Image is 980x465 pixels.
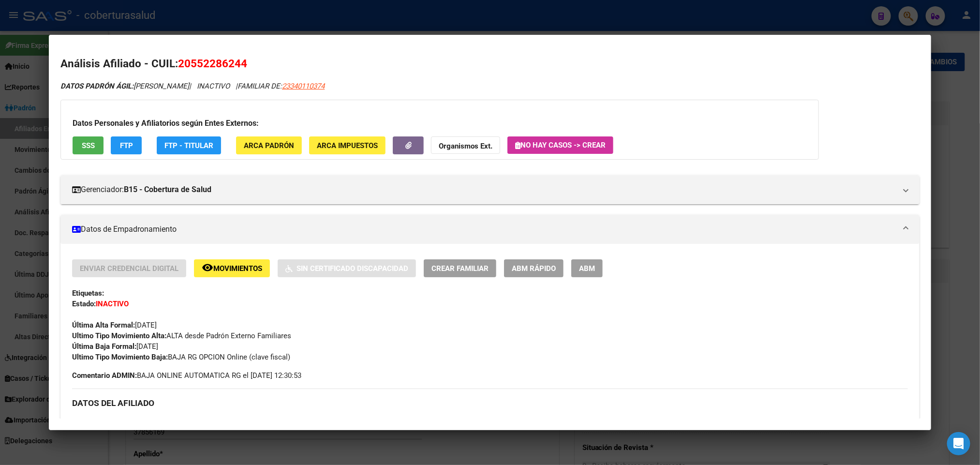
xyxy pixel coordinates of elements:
[309,136,386,154] button: ARCA Impuestos
[504,259,564,277] button: ABM Rápido
[439,142,492,150] strong: Organismos Ext.
[72,371,137,380] strong: Comentario ADMIN:
[157,136,221,154] button: FTP - Titular
[579,264,595,273] span: ABM
[571,259,603,277] button: ABM
[72,353,168,361] strong: Ultimo Tipo Movimiento Baja:
[244,141,294,150] span: ARCA Padrón
[60,215,919,244] mat-expansion-panel-header: Datos de Empadronamiento
[80,264,178,273] span: Enviar Credencial Digital
[72,342,158,351] span: [DATE]
[72,342,136,351] strong: Última Baja Formal:
[73,118,807,129] h3: Datos Personales y Afiliatorios según Entes Externos:
[124,184,211,195] strong: B15 - Cobertura de Salud
[60,82,189,90] span: [PERSON_NAME]
[202,262,213,273] mat-icon: remove_red_eye
[490,418,593,426] span: 3875624447
[72,321,157,330] span: [DATE]
[424,259,496,277] button: Crear Familiar
[60,82,134,90] strong: DATOS PADRÓN ÁGIL:
[72,353,290,361] span: BAJA RG OPCION Online (clave fiscal)
[120,141,133,150] span: FTP
[72,418,156,426] span: [PERSON_NAME]
[431,264,489,273] span: Crear Familiar
[490,418,554,426] strong: Teléfono Particular:
[72,259,186,277] button: Enviar Credencial Digital
[60,56,919,72] h2: Análisis Afiliado - CUIL:
[72,289,104,298] strong: Etiquetas:
[96,300,129,308] strong: INACTIVO
[72,321,135,330] strong: Última Alta Formal:
[278,259,416,277] button: Sin Certificado Discapacidad
[194,259,270,277] button: Movimientos
[297,264,408,273] span: Sin Certificado Discapacidad
[72,398,907,408] h3: DATOS DEL AFILIADO
[164,141,213,150] span: FTP - Titular
[512,264,556,273] span: ABM Rápido
[431,136,500,154] button: Organismos Ext.
[82,141,95,150] span: SSS
[60,82,325,90] i: | INACTIVO |
[947,432,970,455] div: Open Intercom Messenger
[213,264,262,273] span: Movimientos
[238,82,325,90] span: FAMILIAR DE:
[515,141,606,150] span: No hay casos -> Crear
[60,175,919,204] mat-expansion-panel-header: Gerenciador:B15 - Cobertura de Salud
[317,141,378,150] span: ARCA Impuestos
[72,370,301,381] span: BAJA ONLINE AUTOMATICA RG el [DATE] 12:30:53
[72,224,896,235] mat-panel-title: Datos de Empadronamiento
[73,136,104,154] button: SSS
[236,136,302,154] button: ARCA Padrón
[72,184,896,195] mat-panel-title: Gerenciador:
[282,82,325,90] span: 23340110374
[72,331,166,340] strong: Ultimo Tipo Movimiento Alta:
[178,57,247,70] span: 20552286244
[72,331,291,340] span: ALTA desde Padrón Externo Familiares
[72,300,96,308] strong: Estado:
[111,136,142,154] button: FTP
[72,418,100,426] strong: Apellido:
[507,136,613,154] button: No hay casos -> Crear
